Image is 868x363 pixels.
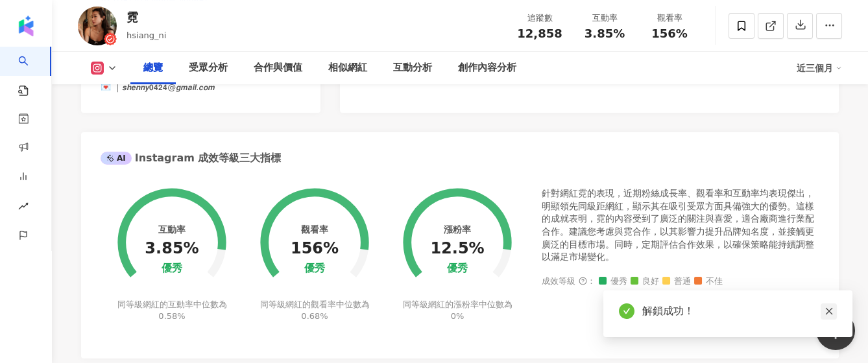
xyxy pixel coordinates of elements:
div: 觀看率 [645,12,694,25]
div: 優秀 [447,263,468,275]
div: AI [101,152,132,165]
div: 漲粉率 [444,224,471,235]
div: 相似網紅 [328,60,367,76]
div: 創作內容分析 [458,60,516,76]
div: 受眾分析 [189,60,228,76]
div: 霓 [127,9,166,25]
span: 0.58% [158,311,185,321]
span: 0.68% [301,311,328,321]
img: KOL Avatar [78,6,117,45]
div: 優秀 [304,263,325,275]
span: close [825,307,834,316]
div: 優秀 [162,263,182,275]
img: logo icon [16,16,36,36]
div: 3.85% [145,240,199,258]
div: 解鎖成功！ [642,303,837,319]
div: 近三個月 [797,58,842,78]
div: Instagram 成效等級三大指標 [101,151,281,165]
span: rise [18,193,29,222]
div: 針對網紅霓的表現，近期粉絲成長率、觀看率和互動率均表現傑出，明顯領先同級距網紅，顯示其在吸引受眾方面具備強大的優勢。這樣的成就表明，霓的內容受到了廣泛的關注與喜愛，適合廠商進行業配合作。建議您考... [542,187,819,264]
div: 156% [291,240,339,258]
span: hsiang_ni [127,30,166,40]
span: check-circle [619,303,634,319]
div: 合作與價值 [254,60,302,76]
div: 同等級網紅的漲粉率中位數為 [401,299,514,322]
div: 追蹤數 [515,12,564,25]
div: 互動率 [158,224,186,235]
span: 156% [651,27,688,40]
div: 同等級網紅的觀看率中位數為 [258,299,372,322]
span: 3.85% [585,27,625,40]
span: 良好 [631,277,659,287]
span: 優秀 [599,277,627,287]
a: search [18,47,44,97]
div: 總覽 [143,60,163,76]
span: 12,858 [517,27,562,40]
span: 不佳 [694,277,723,287]
div: 互動率 [580,12,629,25]
div: 互動分析 [393,60,432,76]
div: 觀看率 [301,224,328,235]
div: 12.5% [430,240,484,258]
span: 0% [451,311,464,321]
span: 普通 [662,277,691,287]
div: 成效等級 ： [542,277,819,287]
div: 同等級網紅的互動率中位數為 [115,299,229,322]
